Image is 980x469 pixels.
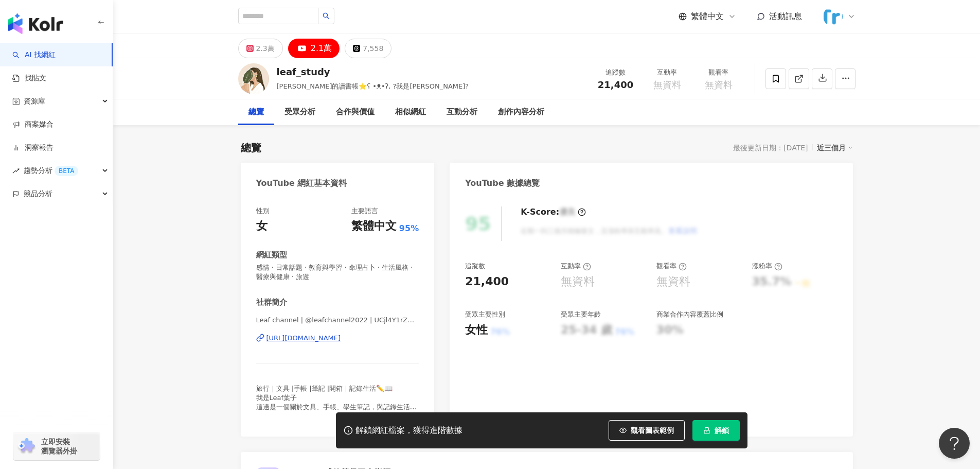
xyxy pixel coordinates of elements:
span: Leaf channel | @leafchannel2022 | UCjl4Y1rZOoYyU7X4bXWWhSQ [256,316,419,325]
div: 追蹤數 [596,67,635,78]
div: 無資料 [656,274,690,290]
div: 21,400 [465,274,509,290]
a: searchAI 找網紅 [12,50,56,60]
div: 繁體中文 [351,218,397,234]
div: 最後更新日期：[DATE] [733,144,808,152]
div: 總覽 [241,141,261,155]
span: 無資料 [705,80,733,90]
span: 繁體中文 [691,11,724,22]
div: 觀看率 [656,262,687,271]
div: 受眾分析 [284,106,315,118]
span: 21,400 [598,79,633,90]
div: 2.3萬 [256,41,275,56]
span: 觀看圖表範例 [631,426,674,435]
div: 創作內容分析 [498,106,544,118]
div: 互動率 [648,67,687,78]
span: search [323,12,330,20]
div: 相似網紅 [395,106,426,118]
div: 主要語言 [351,206,378,216]
span: 感情 · 日常話題 · 教育與學習 · 命理占卜 · 生活風格 · 醫療與健康 · 旅遊 [256,263,419,282]
span: 資源庫 [24,90,45,113]
div: 受眾主要年齡 [561,310,601,319]
div: 觀看率 [699,67,738,78]
div: 網紅類型 [256,250,287,260]
div: 追蹤數 [465,262,485,271]
span: 趨勢分析 [24,159,78,182]
div: 受眾主要性別 [465,310,505,319]
div: 互動分析 [447,106,477,118]
button: 觀看圖表範例 [609,420,685,441]
div: [URL][DOMAIN_NAME] [266,334,341,343]
div: 性別 [256,206,270,216]
span: 活動訊息 [769,11,802,21]
div: 女性 [465,322,488,338]
div: 無資料 [561,274,595,290]
div: K-Score : [521,206,586,218]
span: lock [703,427,710,434]
a: 商案媒合 [12,119,54,130]
div: 解鎖網紅檔案，獲得進階數據 [355,425,462,436]
div: YouTube 數據總覽 [465,178,540,189]
span: 競品分析 [24,182,52,205]
a: chrome extension立即安裝 瀏覽器外掛 [13,432,100,460]
span: 95% [399,223,419,234]
span: rise [12,167,20,175]
a: [URL][DOMAIN_NAME] [256,334,419,343]
div: 漲粉率 [752,262,782,271]
span: 解鎖 [715,426,729,435]
div: 7,558 [363,41,383,56]
div: 女 [256,218,268,234]
button: 2.3萬 [238,39,283,58]
span: [PERSON_NAME]的讀書帳⭐️ʕ •ᴥ•ʔ, ?我是[PERSON_NAME]? [277,82,469,90]
span: 無資料 [653,80,681,90]
div: 合作與價值 [336,106,375,118]
div: 互動率 [561,262,591,271]
a: 洞察報告 [12,143,54,153]
div: BETA [55,166,78,176]
span: 旅行｜文具 |手帳 |筆記 |開箱｜記錄生活✏️📖 我是Leaf葉子 這邊是一個關於文具、手帳、學生筆記，與記錄生活的頻道，偶爾會出現一些哩哩摳摳的開箱✨ 歡迎來到我的頻道，跟我分享有關文具的一... [256,385,417,458]
div: 2.1萬 [311,41,332,56]
button: 7,558 [345,39,391,58]
img: chrome extension [16,438,37,455]
button: 解鎖 [692,420,740,441]
div: YouTube 網紅基本資料 [256,178,347,189]
button: 2.1萬 [288,39,340,58]
img: logo [8,13,63,34]
img: KOL Avatar [238,63,269,94]
img: %E6%A9%AB%E5%BC%8Flogo.png [823,7,843,26]
a: 找貼文 [12,73,46,83]
div: 商業合作內容覆蓋比例 [656,310,723,319]
div: 社群簡介 [256,297,287,308]
div: 近三個月 [817,141,853,154]
div: leaf_study [277,65,469,78]
div: 總覽 [248,106,264,118]
span: 立即安裝 瀏覽器外掛 [41,437,77,456]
